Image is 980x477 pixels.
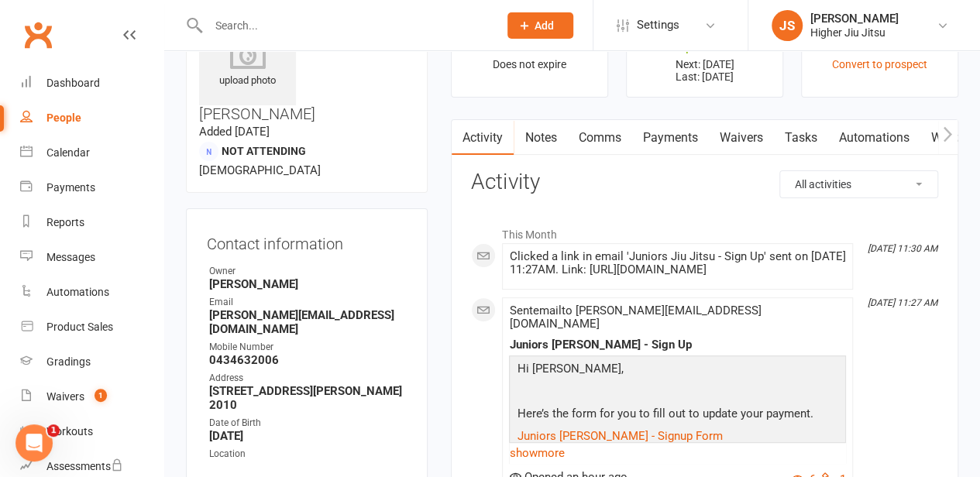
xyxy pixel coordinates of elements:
div: Clicked a link in email 'Juniors Jiu Jitsu - Sign Up' sent on [DATE] 11:27AM. Link: [URL][DOMAIN_... [509,250,846,276]
a: Comms [567,120,631,156]
span: Not Attending [222,145,306,157]
p: Here’s the form for you to fill out to update your payment. [513,404,842,427]
div: Calendar [46,146,90,159]
a: Clubworx [19,15,57,54]
p: Hi [PERSON_NAME], [513,359,842,382]
strong: [DATE] [209,429,407,443]
div: Mobile Number [209,340,407,355]
a: Automations [827,120,920,156]
div: Date of Birth [209,416,407,431]
h3: Activity [471,170,938,194]
div: Owner [209,264,407,279]
a: Activity [452,120,514,156]
div: Assessments [46,460,123,472]
a: Calendar [20,136,163,170]
input: Search... [204,15,488,36]
div: Reports [46,216,84,228]
a: People [20,101,163,136]
strong: [STREET_ADDRESS][PERSON_NAME] 2010 [209,384,407,412]
div: Messages [46,251,95,263]
div: Address [209,371,407,386]
time: Added [DATE] [199,125,270,139]
li: This Month [471,218,938,243]
a: Workouts [20,414,163,449]
div: Dashboard [46,77,100,89]
a: Messages [20,240,163,275]
div: Automations [46,286,109,298]
span: 1 [47,424,60,437]
a: Tasks [773,120,827,156]
a: Notes [514,120,567,156]
div: Juniors [PERSON_NAME] - Sign Up [509,338,846,352]
div: [PERSON_NAME] [810,12,899,26]
i: [DATE] 11:27 AM [868,297,937,308]
a: Payments [20,170,163,205]
a: Dashboard [20,66,163,101]
i: [DATE] 11:30 AM [868,243,937,254]
strong: [PERSON_NAME][EMAIL_ADDRESS][DOMAIN_NAME] [209,308,407,336]
a: Gradings [20,345,163,379]
div: Workouts [46,425,93,438]
span: Sent email to [PERSON_NAME][EMAIL_ADDRESS][DOMAIN_NAME] [509,304,761,331]
a: Product Sales [20,310,163,345]
span: Add [535,19,554,32]
div: Gradings [46,355,91,368]
a: show more [509,442,846,464]
span: [DEMOGRAPHIC_DATA] [199,163,321,177]
h3: Contact information [207,229,407,252]
button: Add [507,12,573,39]
div: Location [209,447,407,462]
a: Payments [631,120,708,156]
div: upload photo [199,38,296,89]
span: Does not expire [493,58,566,70]
span: 1 [95,389,107,402]
div: JS [772,10,803,41]
div: Product Sales [46,321,113,333]
div: $0.00 [641,38,769,54]
a: Waivers 1 [20,379,163,414]
a: Automations [20,275,163,310]
div: Higher Jiu Jitsu [810,26,899,39]
div: Payments [46,181,95,194]
a: Convert to prospect [832,58,927,70]
div: People [46,112,81,124]
span: Settings [637,8,679,43]
a: Reports [20,205,163,240]
div: Waivers [46,390,84,403]
div: Email [209,295,407,310]
iframe: Intercom live chat [15,424,53,462]
strong: 0434632006 [209,353,407,367]
a: Juniors [PERSON_NAME] - Signup Form [517,429,722,443]
p: Next: [DATE] Last: [DATE] [641,58,769,83]
a: Waivers [708,120,773,156]
h3: [PERSON_NAME] [199,9,414,122]
strong: [PERSON_NAME] [209,277,407,291]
